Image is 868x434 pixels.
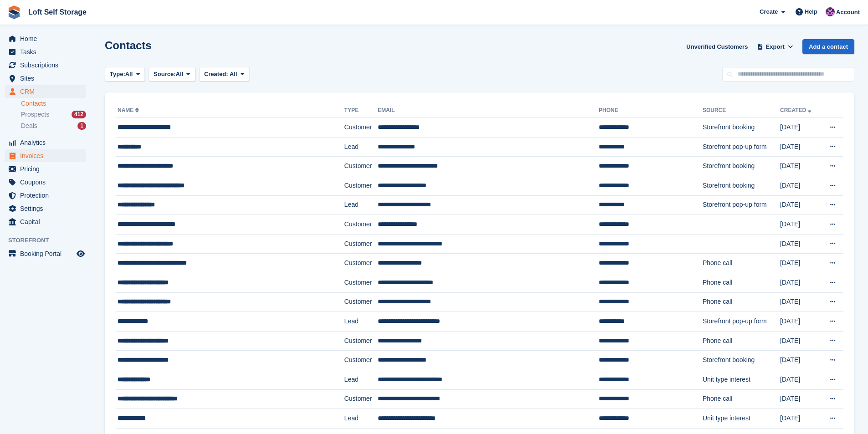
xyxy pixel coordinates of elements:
[780,389,820,409] td: [DATE]
[21,122,37,130] span: Deals
[599,103,703,118] th: Phone
[703,254,780,273] td: Phone call
[780,157,820,176] td: [DATE]
[344,215,378,235] td: Customer
[766,42,785,51] span: Export
[703,157,780,176] td: Storefront booking
[20,176,75,189] span: Coupons
[5,46,86,58] a: menu
[72,111,86,118] div: 412
[20,202,75,215] span: Settings
[20,46,75,58] span: Tasks
[344,370,378,389] td: Lead
[8,236,91,245] span: Storefront
[703,103,780,118] th: Source
[826,7,835,16] img: Amy Wright
[703,176,780,195] td: Storefront booking
[703,118,780,138] td: Storefront booking
[21,110,49,119] span: Prospects
[780,215,820,235] td: [DATE]
[344,312,378,332] td: Lead
[110,70,125,79] span: Type:
[5,247,86,260] a: menu
[5,59,86,71] a: menu
[154,70,175,79] span: Source:
[703,273,780,292] td: Phone call
[20,149,75,162] span: Invoices
[780,292,820,312] td: [DATE]
[780,351,820,370] td: [DATE]
[780,409,820,429] td: [DATE]
[703,331,780,351] td: Phone call
[25,5,90,20] a: Loft Self Storage
[703,292,780,312] td: Phone call
[20,163,75,175] span: Pricing
[703,409,780,429] td: Unit type interest
[780,254,820,273] td: [DATE]
[344,234,378,254] td: Customer
[344,409,378,429] td: Lead
[344,195,378,215] td: Lead
[703,389,780,409] td: Phone call
[5,136,86,149] a: menu
[344,351,378,370] td: Customer
[780,118,820,138] td: [DATE]
[125,70,133,79] span: All
[77,122,86,130] div: 1
[703,312,780,332] td: Storefront pop-up form
[5,85,86,98] a: menu
[5,72,86,85] a: menu
[5,215,86,228] a: menu
[75,248,86,259] a: Preview store
[344,137,378,157] td: Lead
[20,85,75,98] span: CRM
[780,176,820,195] td: [DATE]
[780,312,820,332] td: [DATE]
[703,195,780,215] td: Storefront pop-up form
[703,370,780,389] td: Unit type interest
[5,32,86,45] a: menu
[344,292,378,312] td: Customer
[805,7,817,16] span: Help
[149,67,195,82] button: Source: All
[230,71,237,77] span: All
[20,72,75,85] span: Sites
[703,351,780,370] td: Storefront booking
[703,137,780,157] td: Storefront pop-up form
[21,110,86,119] a: Prospects 412
[105,39,152,51] h1: Contacts
[780,107,813,113] a: Created
[105,67,145,82] button: Type: All
[21,121,86,131] a: Deals 1
[378,103,599,118] th: Email
[780,195,820,215] td: [DATE]
[20,136,75,149] span: Analytics
[836,8,860,17] span: Account
[204,71,228,77] span: Created:
[344,273,378,292] td: Customer
[344,254,378,273] td: Customer
[5,176,86,189] a: menu
[20,32,75,45] span: Home
[780,234,820,254] td: [DATE]
[344,176,378,195] td: Customer
[118,107,141,113] a: Name
[21,99,86,108] a: Contacts
[20,215,75,228] span: Capital
[199,67,249,82] button: Created: All
[344,389,378,409] td: Customer
[5,189,86,202] a: menu
[344,157,378,176] td: Customer
[780,331,820,351] td: [DATE]
[344,118,378,138] td: Customer
[344,103,378,118] th: Type
[802,39,854,54] a: Add a contact
[780,273,820,292] td: [DATE]
[344,331,378,351] td: Customer
[20,247,75,260] span: Booking Portal
[5,149,86,162] a: menu
[780,137,820,157] td: [DATE]
[5,202,86,215] a: menu
[755,39,795,54] button: Export
[683,39,751,54] a: Unverified Customers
